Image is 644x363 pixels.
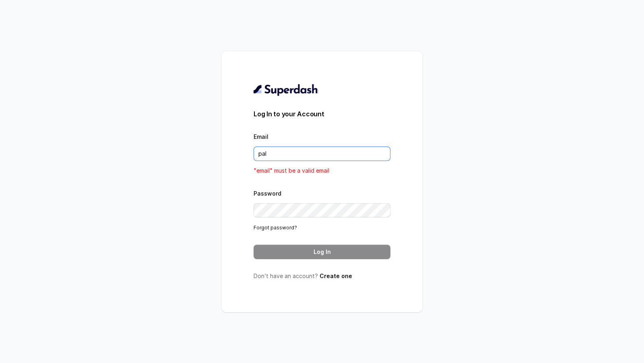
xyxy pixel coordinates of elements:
button: Log In [254,245,390,259]
p: Don’t have an account? [254,272,390,280]
a: Create one [320,272,352,279]
h3: Log In to your Account [254,109,390,119]
a: Forgot password? [254,225,297,231]
p: "email" must be a valid email [254,166,390,175]
input: youremail@example.com [254,146,390,161]
img: light.svg [254,83,318,96]
label: Email [254,133,268,140]
label: Password [254,190,281,197]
